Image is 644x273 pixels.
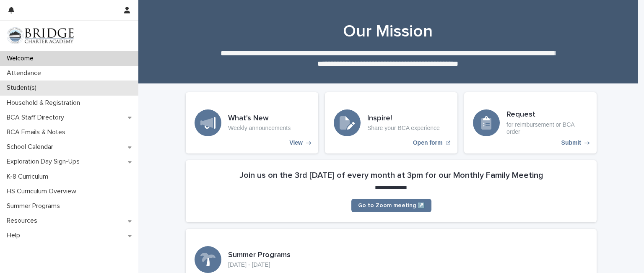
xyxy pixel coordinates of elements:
p: Open form [413,139,443,146]
p: HS Curriculum Overview [3,187,83,195]
p: Welcome [3,55,40,62]
p: Share your BCA experience [367,125,440,132]
p: Attendance [3,69,48,77]
a: Submit [464,92,597,153]
h3: Inspire! [367,114,440,123]
p: Help [3,231,27,239]
h2: Join us on the 3rd [DATE] of every month at 3pm for our Monthly Family Meeting [239,170,543,180]
h3: What's New [228,114,291,123]
p: View [289,139,303,146]
p: [DATE] - [DATE] [228,261,291,268]
p: for reimbursement or BCA order [506,121,588,135]
p: Student(s) [3,84,43,92]
p: Resources [3,217,44,225]
a: View [186,92,318,153]
p: School Calendar [3,143,60,151]
p: BCA Staff Directory [3,114,71,122]
h1: Our Mission [182,21,593,42]
h3: Request [506,110,588,120]
h3: Summer Programs [228,251,291,260]
p: Weekly announcements [228,125,291,132]
p: Exploration Day Sign-Ups [3,158,86,166]
img: V1C1m3IdTEidaUdm9Hs0 [7,27,74,44]
span: Go to Zoom meeting ↗️ [358,203,425,208]
a: Open form [325,92,457,153]
a: Go to Zoom meeting ↗️ [351,199,431,212]
p: K-8 Curriculum [3,173,55,181]
p: Household & Registration [3,99,87,107]
p: BCA Emails & Notes [3,128,72,136]
p: Summer Programs [3,202,67,210]
p: Submit [561,139,581,146]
